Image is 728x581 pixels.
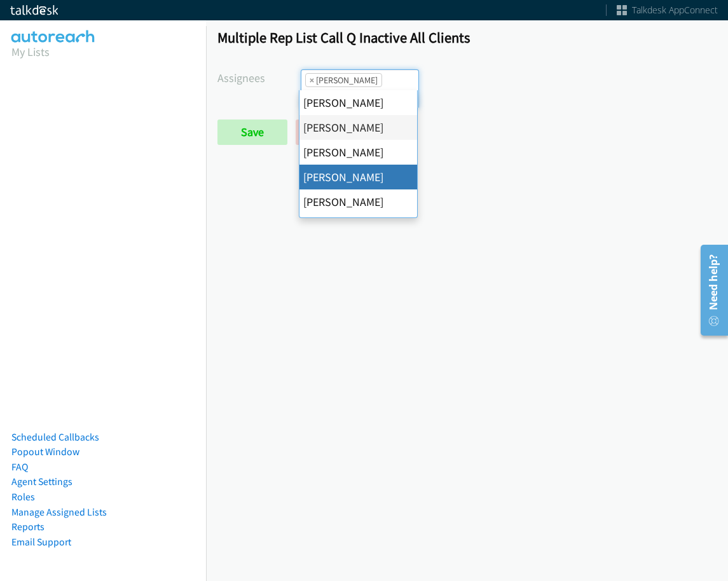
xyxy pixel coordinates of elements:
[11,521,45,533] a: Reports
[299,115,416,140] li: [PERSON_NAME]
[11,506,107,518] a: Manage Assigned Lists
[11,446,79,458] a: Popout Window
[11,461,28,473] a: FAQ
[217,120,287,145] input: Save
[11,44,50,59] a: My Lists
[299,214,416,239] li: [PERSON_NAME]
[11,431,99,443] a: Scheduled Callbacks
[305,73,382,87] li: Alana Ruiz
[299,90,416,115] li: [PERSON_NAME]
[217,69,301,86] label: Assignees
[617,4,718,17] a: Talkdesk AppConnect
[299,140,416,165] li: [PERSON_NAME]
[11,475,72,488] a: Agent Settings
[299,165,416,189] li: [PERSON_NAME]
[296,120,366,145] a: Back
[691,240,728,341] iframe: Resource Center
[299,189,416,214] li: [PERSON_NAME]
[11,491,35,503] a: Roles
[11,536,71,548] a: Email Support
[217,29,717,46] h1: Multiple Rep List Call Q Inactive All Clients
[310,74,314,86] span: ×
